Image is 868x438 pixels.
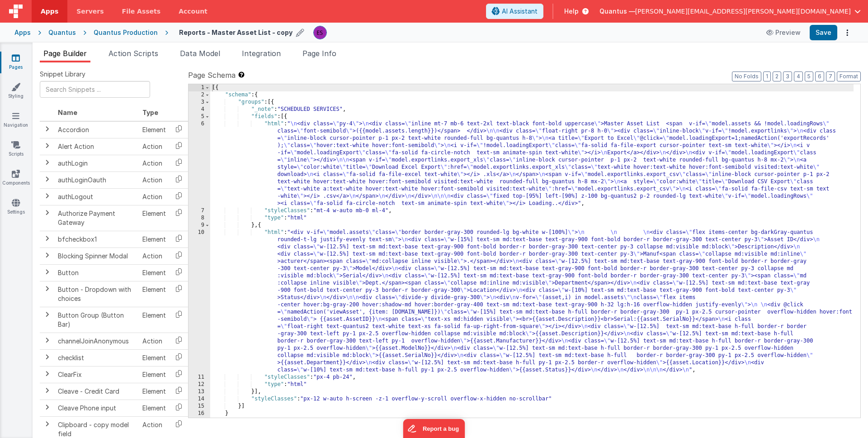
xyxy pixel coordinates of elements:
[139,231,170,248] td: Element
[94,28,158,37] div: Quantus Production
[40,81,150,98] input: Search Snippets ...
[54,281,139,307] td: Button - Dropdown with choices
[54,188,139,205] td: authLogout
[139,383,170,400] td: Element
[189,106,210,113] div: 4
[139,281,170,307] td: Element
[189,374,210,381] div: 11
[805,71,813,81] button: 5
[189,229,210,374] div: 10
[403,419,465,438] iframe: Marker.io feedback button
[54,155,139,171] td: authLogin
[139,205,170,231] td: Element
[14,28,31,37] div: Apps
[108,49,158,58] span: Action Scripts
[826,71,835,81] button: 7
[54,171,139,188] td: authLoginOauth
[54,248,139,264] td: Blocking Spinner Modal
[189,222,210,229] div: 9
[122,7,161,16] span: File Assets
[139,264,170,281] td: Element
[139,171,170,188] td: Action
[763,71,771,81] button: 1
[189,410,210,417] div: 16
[54,307,139,333] td: Button Group (Button Bar)
[783,71,792,81] button: 3
[189,388,210,395] div: 13
[139,138,170,155] td: Action
[180,49,220,58] span: Data Model
[732,71,761,81] button: No Folds
[773,71,781,81] button: 2
[841,26,854,39] button: Options
[242,49,281,58] span: Integration
[837,71,861,81] button: Format
[139,188,170,205] td: Action
[40,70,85,79] span: Snippet Library
[139,349,170,366] td: Element
[179,29,292,36] h4: Reports - Master Asset List - copy
[139,121,170,138] td: Element
[189,403,210,410] div: 15
[188,70,236,81] span: Page Schema
[41,7,58,16] span: Apps
[189,113,210,120] div: 5
[189,214,210,222] div: 8
[139,155,170,171] td: Action
[142,109,158,116] span: Type
[189,99,210,106] div: 3
[189,395,210,403] div: 14
[794,71,803,81] button: 4
[54,205,139,231] td: Authorize Payment Gateway
[54,121,139,138] td: Accordion
[43,49,87,58] span: Page Builder
[139,400,170,416] td: Element
[58,109,77,116] span: Name
[54,138,139,155] td: Alert Action
[599,7,635,16] span: Quantus —
[54,264,139,281] td: Button
[139,248,170,264] td: Action
[761,25,806,40] button: Preview
[54,400,139,416] td: Cleave Phone input
[189,381,210,388] div: 12
[139,333,170,349] td: Action
[139,366,170,383] td: Element
[189,84,210,91] div: 1
[189,91,210,99] div: 2
[54,349,139,366] td: checklist
[54,383,139,400] td: Cleave - Credit Card
[48,28,76,37] div: Quantus
[139,307,170,333] td: Element
[189,207,210,214] div: 7
[564,7,579,16] span: Help
[635,7,851,16] span: [PERSON_NAME][EMAIL_ADDRESS][PERSON_NAME][DOMAIN_NAME]
[302,49,336,58] span: Page Info
[314,26,326,39] img: 2445f8d87038429357ee99e9bdfcd63a
[54,366,139,383] td: ClearFix
[189,120,210,207] div: 6
[76,7,104,16] span: Servers
[486,4,543,19] button: AI Assistant
[599,7,861,16] button: Quantus — [PERSON_NAME][EMAIL_ADDRESS][PERSON_NAME][DOMAIN_NAME]
[189,417,210,424] div: 17
[54,333,139,349] td: channelJoinAnonymous
[815,71,824,81] button: 6
[810,25,837,40] button: Save
[54,231,139,248] td: bfcheckbox1
[502,7,538,16] span: AI Assistant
